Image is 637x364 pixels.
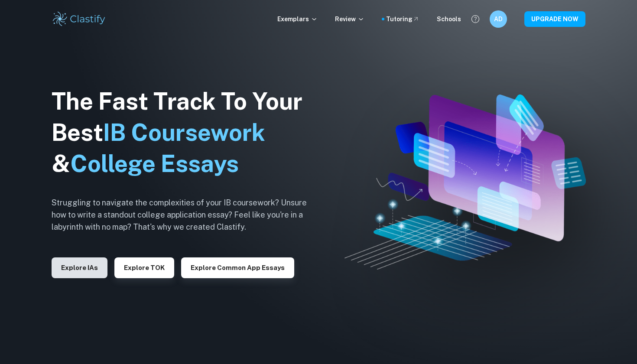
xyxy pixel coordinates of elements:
p: Exemplars [277,14,318,24]
a: Schools [437,14,461,24]
img: Clastify logo [52,10,107,28]
span: College Essays [70,150,239,177]
button: Help and Feedback [468,12,483,26]
span: IB Coursework [103,119,265,146]
h6: AD [494,14,504,24]
a: Explore IAs [52,263,107,271]
a: Tutoring [386,14,419,24]
button: UPGRADE NOW [524,11,585,27]
a: Explore Common App essays [181,263,294,271]
a: Explore TOK [114,263,174,271]
img: Clastify hero [344,94,586,269]
p: Review [335,14,364,24]
button: Explore TOK [114,257,174,278]
h1: The Fast Track To Your Best & [52,86,320,179]
button: Explore Common App essays [181,257,294,278]
h6: Struggling to navigate the complexities of your IB coursework? Unsure how to write a standout col... [52,197,320,233]
button: AD [490,10,507,28]
button: Explore IAs [52,257,107,278]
